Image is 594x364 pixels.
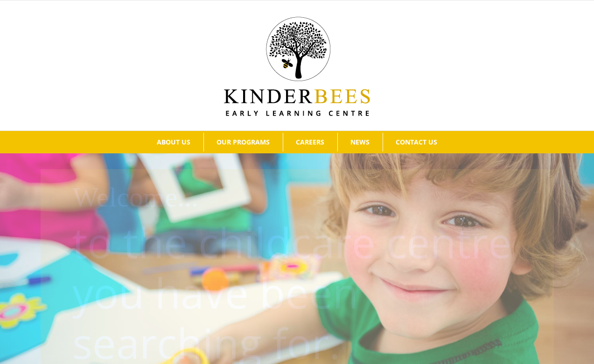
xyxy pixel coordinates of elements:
a: ABOUT US [144,133,203,151]
a: CONTACT US [383,133,450,151]
img: Kinder Bees Logo [224,17,370,116]
span: ABOUT US [157,139,190,145]
span: CAREERS [296,139,324,145]
nav: Main Menu [14,131,580,153]
span: CONTACT US [396,139,437,145]
a: OUR PROGRAMS [204,133,283,151]
h1: Welcome... [72,178,547,217]
a: CAREERS [283,133,337,151]
a: NEWS [338,133,383,151]
span: OUR PROGRAMS [217,139,270,145]
span: NEWS [350,139,370,145]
